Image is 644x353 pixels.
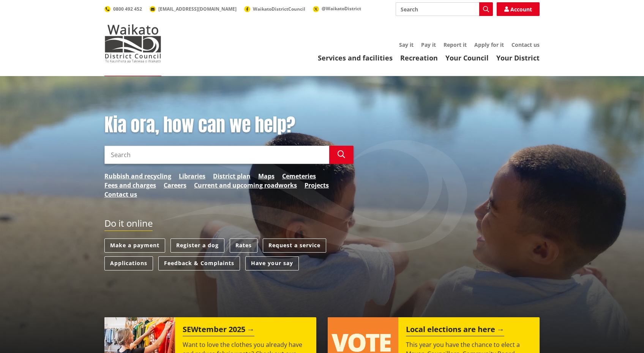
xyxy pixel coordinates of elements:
[104,114,354,136] h1: Kia ora, how can we help?
[244,6,305,12] a: WaikatoDistrictCouncil
[305,181,329,190] a: Projects
[104,6,142,12] a: 0800 492 452
[179,172,205,181] a: Libraries
[474,41,504,48] a: Apply for it
[253,6,305,12] span: WaikatoDistrictCouncil
[318,53,393,62] a: Services and facilities
[399,41,414,48] a: Say it
[400,53,438,62] a: Recreation
[170,239,224,253] a: Register a dog
[104,24,161,62] img: Waikato District Council - Te Kaunihera aa Takiwaa o Waikato
[104,256,153,270] a: Applications
[263,239,326,253] a: Request a service
[444,41,467,48] a: Report it
[230,239,257,253] a: Rates
[258,172,275,181] a: Maps
[497,2,540,16] a: Account
[113,6,142,12] span: 0800 492 452
[496,53,540,62] a: Your District
[150,6,237,12] a: [EMAIL_ADDRESS][DOMAIN_NAME]
[245,256,299,270] a: Have your say
[104,190,137,199] a: Contact us
[194,181,297,190] a: Current and upcoming roadworks
[104,172,171,181] a: Rubbish and recycling
[396,2,493,16] input: Search input
[445,53,489,62] a: Your Council
[511,41,540,48] a: Contact us
[158,256,240,270] a: Feedback & Complaints
[313,5,361,12] a: @WaikatoDistrict
[406,325,504,336] h2: Local elections are here
[213,172,251,181] a: District plan
[104,181,156,190] a: Fees and charges
[322,5,361,12] span: @WaikatoDistrict
[104,146,329,164] input: Search input
[183,325,254,336] h2: SEWtember 2025
[282,172,316,181] a: Cemeteries
[164,181,186,190] a: Careers
[158,6,237,12] span: [EMAIL_ADDRESS][DOMAIN_NAME]
[421,41,436,48] a: Pay it
[104,239,165,253] a: Make a payment
[104,218,153,231] h2: Do it online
